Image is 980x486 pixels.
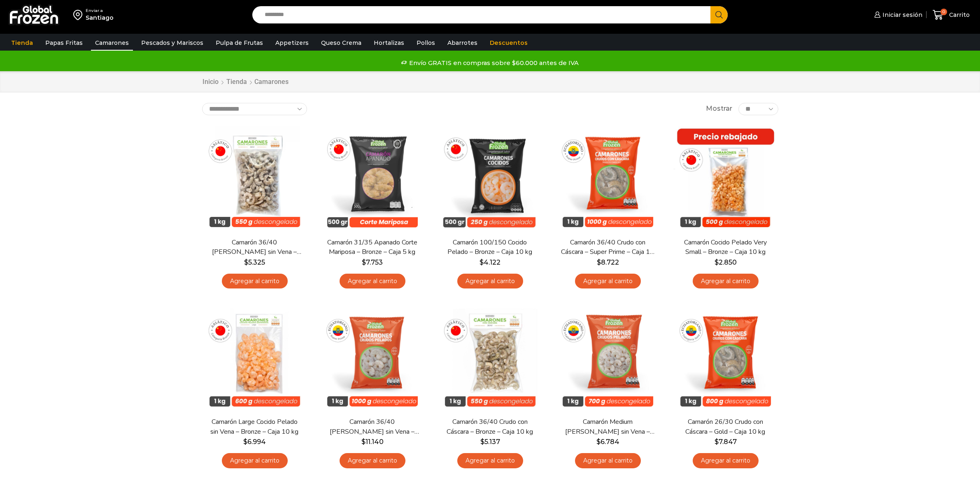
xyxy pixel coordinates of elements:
span: $ [715,258,719,266]
select: Pedido de la tienda [202,103,307,115]
span: $ [715,438,719,446]
bdi: 4.122 [480,258,500,266]
bdi: 7.847 [715,438,737,446]
a: Camarón Medium [PERSON_NAME] sin Vena – Silver – Caja 10 kg [560,417,655,436]
a: Camarón 100/150 Cocido Pelado – Bronze – Caja 10 kg [442,238,537,257]
a: Iniciar sesión [872,7,922,23]
span: Vista Rápida [563,211,652,226]
a: Agregar al carrito: “Camarón 36/40 Crudo con Cáscara - Super Prime - Caja 10 kg” [575,274,641,289]
a: Agregar al carrito: “Camarón 36/40 Crudo con Cáscara - Bronze - Caja 10 kg” [457,453,523,468]
a: Pescados y Mariscos [137,35,207,51]
a: Papas Fritas [41,35,87,51]
img: address-field-icon.svg [73,8,86,22]
a: Agregar al carrito: “Camarón Cocido Pelado Very Small - Bronze - Caja 10 kg” [693,274,759,289]
a: Appetizers [271,35,313,51]
a: Inicio [202,77,219,87]
span: Iniciar sesión [880,11,922,19]
span: $ [596,438,601,446]
span: $ [361,438,365,446]
a: 0 Carrito [931,5,972,25]
a: Pollos [412,35,439,51]
span: $ [480,438,484,446]
button: Search button [710,6,728,23]
a: Camarón Large Cocido Pelado sin Vena – Bronze – Caja 10 kg [207,417,302,436]
span: Vista Rápida [328,391,417,405]
bdi: 5.325 [244,258,265,266]
span: Vista Rápida [681,391,770,405]
a: Camarón Cocido Pelado Very Small – Bronze – Caja 10 kg [678,238,773,257]
a: Camarón 26/30 Crudo con Cáscara – Gold – Caja 10 kg [678,417,773,436]
span: Vista Rápida [210,211,299,226]
a: Agregar al carrito: “Camarón Large Cocido Pelado sin Vena - Bronze - Caja 10 kg” [222,453,288,468]
span: Vista Rápida [681,211,770,226]
a: Agregar al carrito: “Camarón 31/35 Apanado Corte Mariposa - Bronze - Caja 5 kg” [340,274,405,289]
a: Queso Crema [317,35,365,51]
span: $ [244,258,248,266]
span: 0 [940,9,947,15]
span: Mostrar [706,104,732,114]
a: Camarón 36/40 [PERSON_NAME] sin Vena – Super Prime – Caja 10 kg [325,417,419,436]
span: $ [362,258,366,266]
bdi: 6.784 [596,438,619,446]
span: $ [597,258,601,266]
div: Enviar a [86,8,114,14]
a: Agregar al carrito: “Camarón 26/30 Crudo con Cáscara - Gold - Caja 10 kg” [693,453,759,468]
span: $ [480,258,484,266]
nav: Breadcrumb [202,77,289,87]
span: $ [243,438,247,446]
div: Santiago [86,14,114,22]
bdi: 11.140 [361,438,384,446]
a: Tienda [7,35,37,51]
span: Vista Rápida [446,391,534,405]
span: Vista Rápida [563,391,652,405]
a: Agregar al carrito: “Camarón 36/40 Crudo Pelado sin Vena - Bronze - Caja 10 kg” [222,274,288,289]
a: Camarón 36/40 Crudo con Cáscara – Super Prime – Caja 10 kg [560,238,655,257]
a: Agregar al carrito: “Camarón Medium Crudo Pelado sin Vena - Silver - Caja 10 kg” [575,453,641,468]
span: Vista Rápida [210,391,299,405]
span: Carrito [947,11,970,19]
a: Pulpa de Frutas [212,35,267,51]
a: Agregar al carrito: “Camarón 36/40 Crudo Pelado sin Vena - Super Prime - Caja 10 kg” [340,453,405,468]
a: Descuentos [486,35,532,51]
span: Vista Rápida [328,211,417,226]
a: Camarón 36/40 [PERSON_NAME] sin Vena – Bronze – Caja 10 kg [207,238,302,257]
bdi: 5.137 [480,438,500,446]
a: Hortalizas [370,35,408,51]
a: Camarón 31/35 Apanado Corte Mariposa – Bronze – Caja 5 kg [325,238,419,257]
h1: Camarones [254,78,289,86]
a: Camarón 36/40 Crudo con Cáscara – Bronze – Caja 10 kg [442,417,537,436]
bdi: 6.994 [243,438,266,446]
span: Vista Rápida [446,211,534,226]
a: Abarrotes [443,35,482,51]
bdi: 7.753 [362,258,383,266]
bdi: 8.722 [597,258,619,266]
bdi: 2.850 [715,258,737,266]
a: Camarones [91,35,133,51]
a: Agregar al carrito: “Camarón 100/150 Cocido Pelado - Bronze - Caja 10 kg” [457,274,523,289]
a: Tienda [226,77,247,87]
